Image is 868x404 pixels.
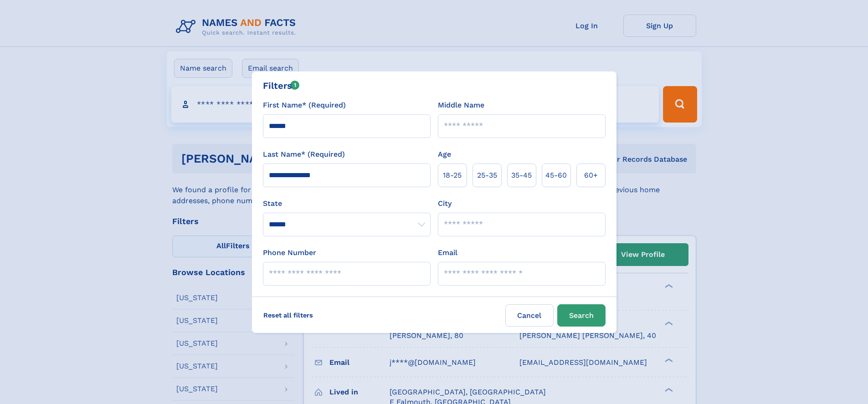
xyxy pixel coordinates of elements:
div: Filters [263,79,300,92]
label: State [263,198,431,209]
label: Middle Name [438,100,484,111]
span: 60+ [584,170,598,181]
label: Last Name* (Required) [263,149,345,160]
label: Cancel [505,304,554,327]
label: Age [438,149,451,160]
label: Email [438,247,457,258]
span: 45‑60 [545,170,567,181]
label: Reset all filters [257,304,319,326]
span: 35‑45 [511,170,532,181]
button: Search [557,304,606,327]
label: First Name* (Required) [263,100,346,111]
span: 25‑35 [477,170,497,181]
label: Phone Number [263,247,316,258]
label: City [438,198,452,209]
span: 18‑25 [443,170,462,181]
